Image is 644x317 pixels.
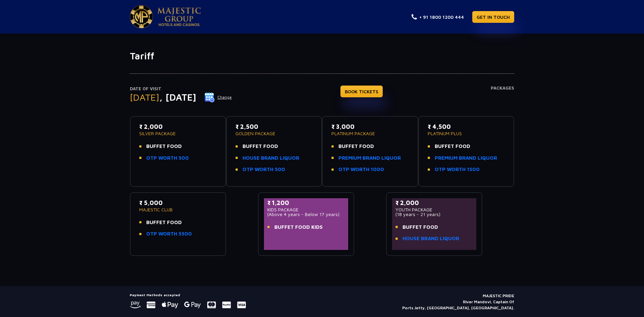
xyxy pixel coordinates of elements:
p: SILVER PACKAGE [139,131,217,136]
h1: Tariff [130,50,514,62]
p: ₹ 4,500 [428,122,505,131]
p: PLATINUM PLUS [428,131,505,136]
h5: Payment Methods accepted [130,293,246,297]
span: , [DATE] [159,92,196,103]
span: BUFFET FOOD [338,143,374,150]
p: PLATINUM PACKAGE [331,131,409,136]
img: Majestic Pride [157,7,201,26]
a: BOOK TICKETS [340,86,383,97]
a: HOUSE BRAND LIQUOR [243,154,299,162]
a: PREMIUM BRAND LIQUOR [338,154,401,162]
span: [DATE] [130,92,159,103]
p: (Above 4 years - Below 17 years) [267,212,345,217]
p: Date of Visit [130,86,232,92]
a: OTP WORTH 5500 [146,230,192,238]
span: BUFFET FOOD [435,143,470,150]
img: Majestic Pride [130,5,153,28]
span: BUFFET FOOD KIDS [274,223,323,231]
p: ₹ 1,200 [267,198,345,207]
p: MAJESTIC PRIDE River Mandovi, Captain Of Ports Jetty, [GEOGRAPHIC_DATA], [GEOGRAPHIC_DATA]. [402,293,514,311]
p: ₹ 3,000 [331,122,409,131]
p: ₹ 5,000 [139,198,217,207]
span: BUFFET FOOD [146,143,182,150]
button: Change [204,92,232,103]
p: MAJESTIC CLUB [139,207,217,212]
a: GET IN TOUCH [472,11,514,23]
a: OTP WORTH 500 [243,166,285,173]
a: OTP WORTH 500 [146,154,189,162]
a: PREMIUM BRAND LIQUOR [435,154,497,162]
span: BUFFET FOOD [243,143,278,150]
span: BUFFET FOOD [146,219,182,226]
span: BUFFET FOOD [402,223,438,231]
p: ₹ 2,000 [139,122,217,131]
a: OTP WORTH 1500 [435,166,480,173]
h4: Packages [491,86,514,110]
p: YOUTH PACKAGE [395,207,473,212]
a: + 91 1800 1200 444 [412,13,464,20]
p: ₹ 2,000 [395,198,473,207]
p: ₹ 2,500 [235,122,313,131]
p: GOLDEN PACKAGE [235,131,313,136]
a: HOUSE BRAND LIQUOR [402,235,459,243]
p: (18 years - 21 years) [395,212,473,217]
p: KIDS PACKAGE [267,207,345,212]
a: OTP WORTH 1000 [338,166,384,173]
